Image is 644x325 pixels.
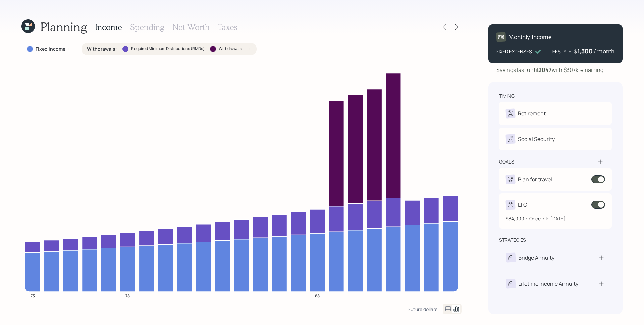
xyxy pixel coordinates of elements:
label: Fixed Income [36,46,65,52]
div: Social Security [518,135,555,143]
tspan: 78 [125,293,130,298]
h4: $ [574,48,577,55]
div: 1,300 [577,47,594,55]
div: LTC [518,201,527,209]
div: LIFESTYLE [549,48,571,55]
h3: Spending [130,22,164,32]
div: goals [499,158,514,165]
label: Withdrawals : [87,46,117,52]
div: strategies [499,237,526,243]
h3: Taxes [218,22,237,32]
h4: Monthly Income [508,33,552,41]
h1: Planning [40,19,87,34]
div: FIXED EXPENSES [496,48,532,55]
div: $84,000 • Once • In [DATE] [506,215,605,222]
div: Plan for travel [518,175,552,183]
tspan: 73 [31,293,35,298]
div: Future dollars [408,306,437,312]
h4: / month [594,48,614,55]
h3: Income [95,22,122,32]
label: Withdrawals [219,46,242,52]
div: Bridge Annuity [518,253,554,262]
h3: Net Worth [172,22,210,32]
div: Savings last until with $307k remaining [496,66,603,74]
div: timing [499,93,515,99]
div: Retirement [518,109,546,118]
tspan: 88 [315,293,320,298]
label: Required Minimum Distributions (RMDs) [131,46,205,52]
b: 2047 [538,66,552,74]
div: Lifetime Income Annuity [518,280,578,288]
